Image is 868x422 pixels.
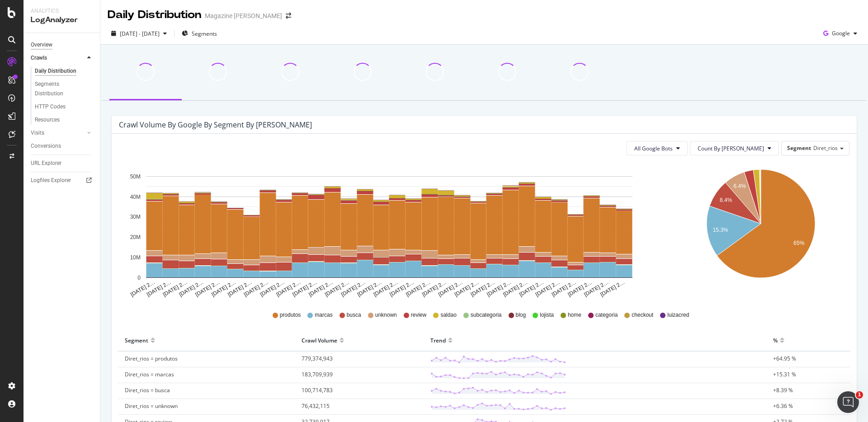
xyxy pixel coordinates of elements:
[192,30,217,38] span: Segments
[302,333,337,347] div: Crawl Volume
[137,275,141,281] text: 0
[125,333,148,347] div: Segment
[471,311,502,319] span: subcategoria
[302,370,333,378] span: 183,709,939
[35,115,94,125] a: Resources
[302,386,333,394] span: 100,714,783
[698,145,764,152] span: Count By Day
[595,311,618,319] span: categoria
[720,197,732,203] text: 8.4%
[31,40,94,50] a: Overview
[31,141,61,151] div: Conversions
[130,214,141,220] text: 30M
[540,311,554,319] span: lojista
[667,311,689,319] span: luizacred
[31,40,52,50] div: Overview
[773,370,796,378] span: +15.31 %
[205,11,282,20] div: Magazine [PERSON_NAME]
[119,163,660,298] svg: A chart.
[440,311,456,319] span: saldao
[516,311,526,319] span: blog
[130,254,141,261] text: 10M
[125,386,170,394] span: Diret_rios = busca
[125,370,174,378] span: Diret_rios = marcas
[773,355,796,362] span: +64.95 %
[713,227,728,233] text: 15.3%
[119,120,312,129] div: Crawl Volume by google by Segment by [PERSON_NAME]
[35,66,94,76] a: Daily Distribution
[411,311,427,319] span: review
[35,102,66,112] div: HTTP Codes
[690,141,779,155] button: Count By [PERSON_NAME]
[178,26,221,41] button: Segments
[280,311,301,319] span: produtos
[286,13,291,19] div: arrow-right-arrow-left
[634,145,673,152] span: All Google Bots
[856,391,863,399] span: 1
[35,80,85,98] div: Segments Distribution
[302,402,330,410] span: 76,432,115
[787,144,811,152] span: Segment
[35,102,94,112] a: HTTP Codes
[31,159,61,168] div: URL Explorer
[627,141,688,155] button: All Google Bots
[837,391,859,413] iframe: Intercom live chat
[108,7,201,23] div: Daily Distribution
[120,30,160,38] span: [DATE] - [DATE]
[430,333,446,347] div: Trend
[31,176,71,185] div: Logfiles Explorer
[130,173,141,180] text: 50M
[31,128,44,138] div: Visits
[31,53,85,63] a: Crawls
[35,66,76,76] div: Daily Distribution
[832,29,850,37] span: Google
[568,311,581,319] span: home
[31,159,94,168] a: URL Explorer
[31,128,85,138] a: Visits
[130,194,141,200] text: 40M
[820,26,861,41] button: Google
[108,26,170,41] button: [DATE] - [DATE]
[793,240,804,246] text: 65%
[31,141,94,151] a: Conversions
[773,402,793,410] span: +6.36 %
[302,355,333,362] span: 779,374,943
[674,163,848,298] svg: A chart.
[125,355,178,362] span: Diret_rios = produtos
[773,333,778,347] div: %
[130,234,141,240] text: 20M
[375,311,397,319] span: unknown
[125,402,178,410] span: Diret_rios = unknown
[734,183,746,189] text: 6.4%
[813,144,838,152] span: Diret_rios
[632,311,653,319] span: checkout
[31,15,93,25] div: LogAnalyzer
[31,53,47,63] div: Crawls
[31,176,94,185] a: Logfiles Explorer
[347,311,361,319] span: busca
[35,80,94,98] a: Segments Distribution
[773,386,793,394] span: +8.39 %
[315,311,332,319] span: marcas
[35,115,60,125] div: Resources
[31,7,93,15] div: Analytics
